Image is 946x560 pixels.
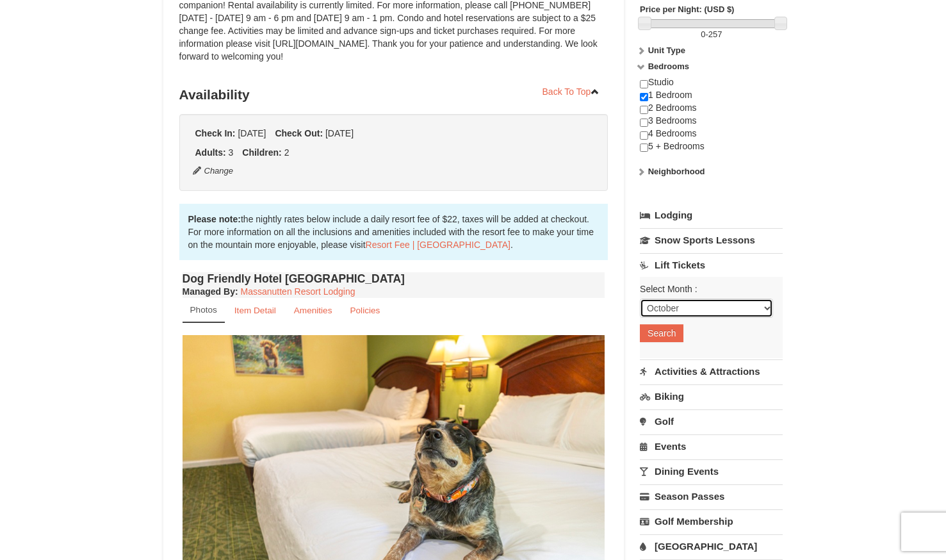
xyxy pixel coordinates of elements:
strong: Price per Night: (USD $) [640,4,734,14]
a: Golf Membership [640,509,783,533]
a: Resort Fee | [GEOGRAPHIC_DATA] [366,240,510,250]
a: Back To Top [534,82,608,101]
button: Change [192,164,234,178]
a: Activities & Attractions [640,359,783,383]
strong: Children: [242,147,281,158]
a: Dining Events [640,459,783,483]
div: the nightly rates below include a daily resort fee of $22, taxes will be added at checkout. For m... [179,204,608,260]
label: - [640,28,783,41]
a: Golf [640,409,783,433]
span: 0 [701,29,705,39]
a: Item Detail [226,298,284,323]
small: Photos [190,305,217,315]
a: Events [640,434,783,458]
small: Item Detail [234,306,276,315]
a: Massanutten Resort Lodging [241,286,355,297]
strong: Adults: [195,147,226,158]
span: [DATE] [325,128,354,138]
a: Photos [183,298,225,323]
small: Amenities [294,306,332,315]
strong: Check Out: [275,128,323,138]
a: Lodging [640,204,783,227]
div: Studio 1 Bedroom 2 Bedrooms 3 Bedrooms 4 Bedrooms 5 + Bedrooms [640,76,783,165]
a: Policies [341,298,388,323]
a: Biking [640,384,783,408]
span: 257 [708,29,722,39]
a: [GEOGRAPHIC_DATA] [640,534,783,558]
strong: Neighborhood [648,167,705,176]
strong: Please note: [188,214,241,224]
a: Lift Tickets [640,253,783,277]
button: Search [640,324,683,342]
strong: Check In: [195,128,236,138]
span: Managed By [183,286,235,297]
a: Amenities [286,298,341,323]
strong: Unit Type [648,45,685,55]
span: [DATE] [238,128,266,138]
label: Select Month : [640,283,773,295]
strong: Bedrooms [648,62,689,71]
span: 3 [229,147,234,158]
small: Policies [350,306,380,315]
strong: : [183,286,238,297]
span: 2 [284,147,290,158]
h4: Dog Friendly Hotel [GEOGRAPHIC_DATA] [183,272,605,285]
a: Season Passes [640,484,783,508]
h3: Availability [179,82,608,108]
a: Snow Sports Lessons [640,228,783,252]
